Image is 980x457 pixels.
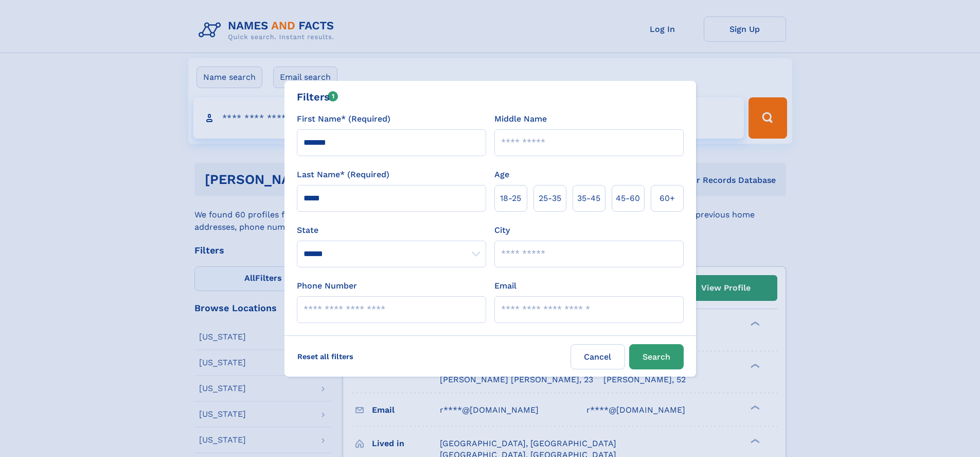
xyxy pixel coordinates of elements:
[494,224,510,236] label: City
[291,344,360,369] label: Reset all filters
[297,89,338,105] div: Filters
[297,113,390,125] label: First Name* (Required)
[297,224,486,236] label: State
[500,192,521,205] span: 18‑25
[660,192,675,205] span: 60+
[297,280,357,292] label: Phone Number
[297,168,389,181] label: Last Name* (Required)
[616,192,640,205] span: 45‑60
[539,192,561,205] span: 25‑35
[494,113,547,125] label: Middle Name
[629,344,684,369] button: Search
[494,280,516,292] label: Email
[571,344,625,369] label: Cancel
[494,168,509,181] label: Age
[577,192,600,205] span: 35‑45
